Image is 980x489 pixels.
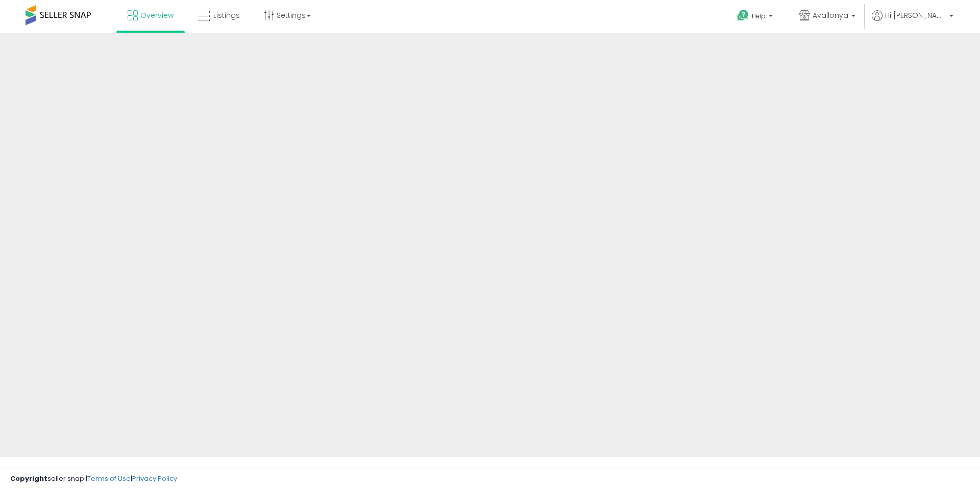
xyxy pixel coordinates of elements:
[872,10,953,33] a: Hi [PERSON_NAME]
[729,2,783,33] a: Help
[813,10,848,20] span: Avallonya
[752,12,766,20] span: Help
[737,9,749,22] i: Get Help
[140,10,174,20] span: Overview
[213,10,240,20] span: Listings
[885,10,946,20] span: Hi [PERSON_NAME]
